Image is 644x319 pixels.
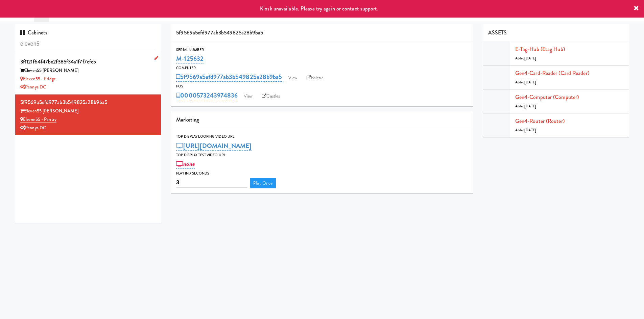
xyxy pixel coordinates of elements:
div: 5f9569a5efd977ab3b549825a28b9ba5 [171,24,473,42]
div: Top Display Test Video Url [176,152,468,159]
a: [URL][DOMAIN_NAME] [176,141,252,151]
a: Play Once [250,178,276,188]
a: Castles [259,91,283,101]
span: Marketing [176,116,199,124]
li: 3f1121f64f47be2f385f34a1f7f7cfcbEleven55 [PERSON_NAME] Eleven55 - FridgePennys DC [15,54,161,95]
a: View [285,73,301,83]
span: ASSETS [488,29,507,36]
span: Kiosk unavailable. Please try again or contact support. [260,5,379,12]
a: View [240,91,256,101]
div: POS [176,83,468,90]
a: 5f9569a5efd977ab3b549825a28b9ba5 [176,72,282,82]
span: Added [515,128,536,133]
div: Top Display Looping Video Url [176,133,468,140]
span: Added [515,56,536,61]
div: Serial Number [176,47,468,53]
div: 3f1121f64f47be2f385f34a1f7f7cfcb [20,57,156,67]
span: [DATE] [524,56,536,61]
div: Eleven55 [PERSON_NAME] [20,67,156,75]
a: Balena [303,73,327,83]
a: Gen4-router (Router) [515,117,565,125]
a: Eleven55 - Pantry [20,116,56,123]
div: Eleven55 [PERSON_NAME] [20,107,156,115]
a: M-125632 [176,54,204,63]
a: none [176,159,195,169]
span: Added [515,104,536,109]
a: Pennys DC [20,84,46,90]
a: E-tag-hub (Etag Hub) [515,45,565,53]
a: Eleven55 - Fridge [20,76,56,82]
span: Added [515,80,536,85]
div: Play in X seconds [176,170,468,177]
a: Pennys DC [20,125,46,131]
input: Search cabinets [20,38,156,50]
span: [DATE] [524,128,536,133]
span: [DATE] [524,104,536,109]
a: Gen4-card-reader (Card Reader) [515,69,589,77]
a: 0000573243974836 [176,91,238,100]
li: 5f9569a5efd977ab3b549825a28b9ba5Eleven55 [PERSON_NAME] Eleven55 - PantryPennys DC [15,95,161,135]
span: Cabinets [20,29,47,36]
div: Computer [176,65,468,72]
span: [DATE] [524,80,536,85]
a: Gen4-computer (Computer) [515,93,579,101]
div: 5f9569a5efd977ab3b549825a28b9ba5 [20,97,156,107]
